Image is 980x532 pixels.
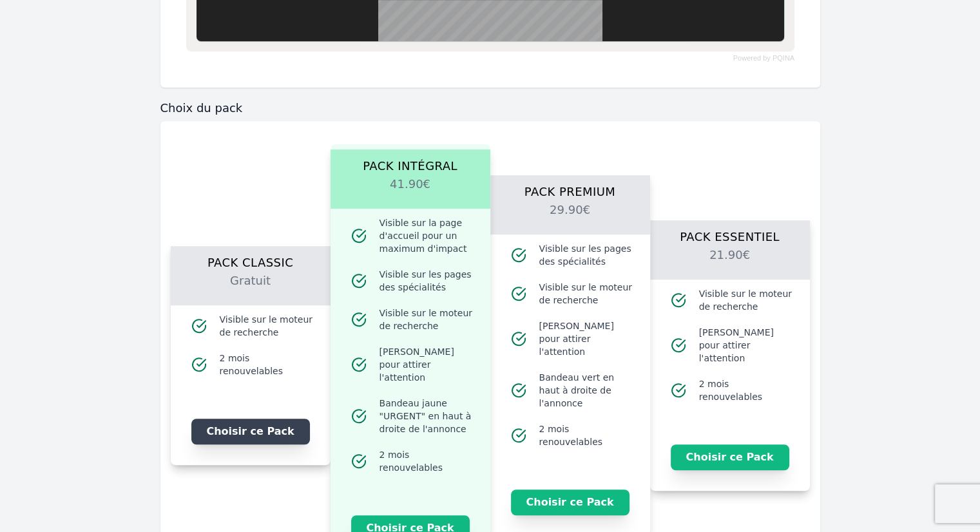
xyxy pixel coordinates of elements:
button: Choisir ce Pack [671,444,789,470]
span: Visible sur les pages des spécialités [539,242,635,268]
span: 2 mois renouvelables [380,448,475,474]
span: 2 mois renouvelables [220,352,315,377]
span: [PERSON_NAME] pour attirer l'attention [380,345,475,384]
span: Visible sur le moteur de recherche [220,313,315,339]
h2: 41.90€ [346,175,475,209]
span: Bandeau vert en haut à droite de l'annonce [539,371,635,410]
h2: 21.90€ [666,246,794,280]
button: Choisir ce Pack [191,419,310,444]
span: Bandeau jaune "URGENT" en haut à droite de l'annonce [380,397,475,435]
h1: Pack Classic [186,246,315,272]
span: Visible sur les pages des spécialités [380,268,475,294]
span: [PERSON_NAME] pour attirer l'attention [539,319,635,358]
span: Visible sur le moteur de recherche [380,307,475,332]
h3: Choix du pack [160,100,820,116]
button: Choisir ce Pack [511,489,629,515]
h1: Pack Intégral [346,149,475,175]
span: Visible sur le moteur de recherche [699,287,794,313]
h2: 29.90€ [506,201,635,234]
span: Visible sur la page d'accueil pour un maximum d'impact [380,216,475,255]
h2: Gratuit [186,272,315,305]
span: [PERSON_NAME] pour attirer l'attention [699,326,794,365]
h1: Pack Essentiel [666,220,794,246]
span: Visible sur le moteur de recherche [539,281,635,307]
a: Powered by PQINA [733,55,794,61]
span: 2 mois renouvelables [699,377,794,403]
h1: Pack Premium [506,175,635,201]
span: 2 mois renouvelables [539,423,635,448]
